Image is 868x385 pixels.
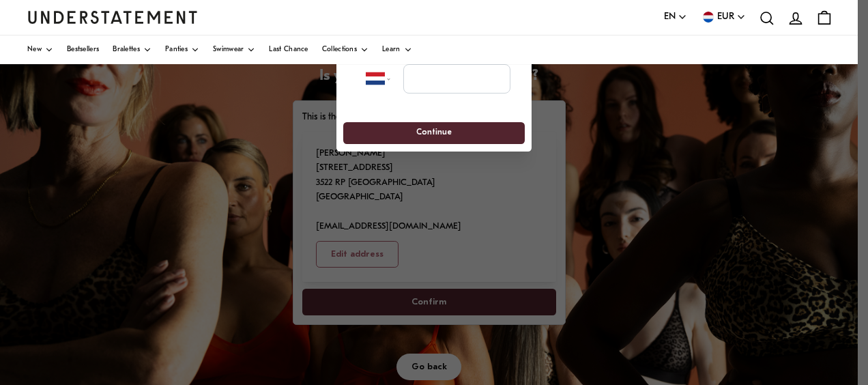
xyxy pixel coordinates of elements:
span: EUR [717,10,734,25]
span: Collections [322,46,357,53]
button: EUR [701,10,746,25]
span: Learn [382,46,401,53]
a: Learn [382,35,412,64]
a: Last Chance [269,35,308,64]
span: Bestsellers [67,46,99,53]
span: Bralettes [113,46,140,53]
a: New [27,35,53,64]
span: EN [664,10,676,25]
span: Panties [165,46,188,53]
span: Continue [416,123,452,144]
a: Panties [165,35,199,64]
a: Collections [322,35,368,64]
button: EN [664,10,687,25]
span: Swimwear [213,46,244,53]
span: New [27,46,42,53]
span: Last Chance [269,46,308,53]
button: Continue [343,122,524,145]
a: Bralettes [113,35,151,64]
a: Swimwear [213,35,255,64]
a: Understatement Homepage [27,11,198,23]
a: Bestsellers [67,35,99,64]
